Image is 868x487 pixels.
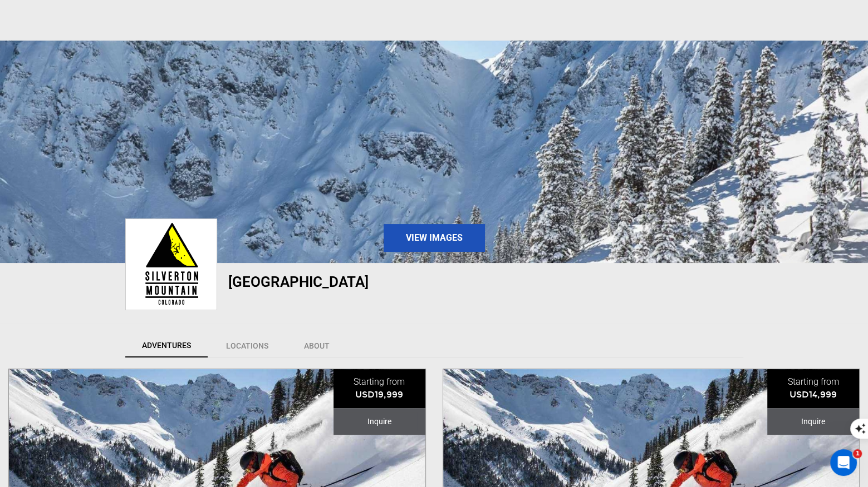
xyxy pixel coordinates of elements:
iframe: Intercom live chat [830,449,857,476]
a: Locations [209,334,286,357]
img: b3bcc865aaab25ac3536b0227bee0eb5.png [128,222,214,307]
a: Adventures [125,334,208,357]
a: View Images [384,224,485,252]
a: About [287,334,347,357]
h1: [GEOGRAPHIC_DATA] [228,274,540,290]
